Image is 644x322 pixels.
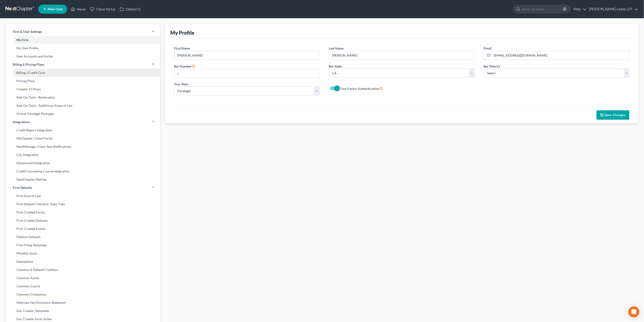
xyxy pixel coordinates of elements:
div: Open Intercom Messenger [629,306,639,317]
a: Firm Filing Templates [5,241,160,249]
a: Add-On Tools - Additional Areas of Law [5,101,160,110]
a: DebtorCC [118,5,143,13]
a: [PERSON_NAME] Leeds LLP [587,5,638,13]
input: Enter email... [492,51,629,60]
a: Virtual Paralegal Packages [5,110,160,118]
input: Search by name... [522,5,564,13]
span: Last Name [329,46,344,50]
a: Billing & Pricing Plans [5,60,160,69]
a: Monthly Goals [5,249,160,257]
input: Enter first name... [174,51,320,60]
a: Common & Default Creditors [5,266,160,274]
span: Billing & Pricing Plans [13,62,44,67]
a: Attorney Fee Disclosure Statement [5,299,160,307]
span: Two-Factor Authentication [341,87,379,91]
a: Firm Default Checklist, Tasks, Fees [5,200,160,208]
span: Your Role [174,82,188,86]
a: MyChapter: Client Portal [5,134,160,143]
a: Common Companies [5,290,160,299]
span: Save Changes [605,113,626,117]
span: Firm & User Settings [13,29,42,34]
a: Exemptions [5,257,160,266]
span: New Case [48,8,63,11]
a: Integrations [5,118,160,126]
a: Credit Counseling Course Integration [5,167,160,175]
a: Billing / Credit Card [5,69,160,77]
a: Chapter 13 Plans [5,85,160,93]
a: Doc Creator Templates [5,307,160,315]
label: Bar State [329,64,342,69]
a: Pricing Plans [5,77,160,85]
a: Common Courts [5,282,160,290]
a: User Accounts and Invites [5,52,160,60]
a: Common Assets [5,274,160,282]
a: Add-On Tools - Bankruptcy [5,93,160,101]
a: Help [571,5,587,13]
a: NextChapter Mailing [5,175,160,184]
div: My Profile [170,29,194,36]
a: NextMessage: Client Text Notifications [5,143,160,151]
a: Petition Defaults [5,233,160,241]
span: Firm Defaults [13,185,32,190]
a: Firm Created Events [5,225,160,233]
a: Infusionsoft Integration [5,159,160,167]
span: First Name [174,46,190,50]
label: Bar Number [174,63,195,69]
a: Client Portal [88,5,118,13]
a: Home [69,5,88,13]
label: Bar District [484,64,500,69]
input: # [174,69,320,78]
a: Firm Area of Law [5,192,160,200]
a: Firm Created Statuses [5,216,160,225]
a: My User Profile [5,44,160,52]
span: Email [484,46,492,50]
a: Credit Report Integration [5,126,160,134]
a: Firm & User Settings [5,28,160,36]
a: Firm Defaults [5,184,160,192]
input: Enter last name... [329,51,475,60]
a: Clio Integration [5,151,160,159]
a: My Firm [5,36,160,44]
span: Integrations [13,120,30,124]
a: Firm Created Forms [5,208,160,216]
button: Save Changes [597,110,629,120]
